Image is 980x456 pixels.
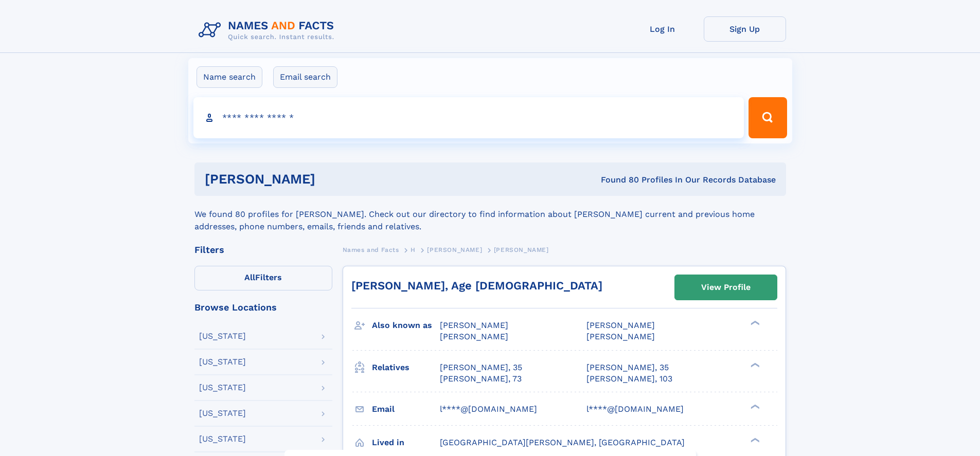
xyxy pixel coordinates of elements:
a: Sign Up [704,16,786,42]
span: [PERSON_NAME] [427,246,482,253]
label: Email search [273,66,337,88]
a: Names and Facts [343,243,399,256]
div: [US_STATE] [199,435,246,443]
span: [PERSON_NAME] [494,246,549,253]
div: ❯ [748,403,760,410]
span: [GEOGRAPHIC_DATA][PERSON_NAME], [GEOGRAPHIC_DATA] [440,437,685,447]
span: H [411,246,416,253]
div: View Profile [701,276,751,299]
div: Browse Locations [194,303,332,312]
div: ❯ [748,436,760,443]
a: [PERSON_NAME], 103 [586,373,672,385]
h3: Also known as [372,317,440,334]
a: [PERSON_NAME], 73 [440,373,522,385]
div: [US_STATE] [199,409,246,417]
div: ❯ [748,361,760,368]
a: [PERSON_NAME], 35 [586,362,669,373]
a: [PERSON_NAME] [427,243,482,256]
div: Filters [194,245,332,254]
h3: Email [372,400,440,418]
h3: Relatives [372,359,440,376]
h1: [PERSON_NAME] [205,173,458,186]
div: ❯ [748,320,760,326]
label: Name search [197,66,262,88]
input: search input [193,97,744,138]
span: [PERSON_NAME] [586,332,655,341]
div: We found 80 profiles for [PERSON_NAME]. Check out our directory to find information about [PERSON... [194,196,786,233]
span: [PERSON_NAME] [440,320,508,330]
span: All [244,272,255,282]
div: [US_STATE] [199,384,246,392]
label: Filters [194,266,332,290]
span: [PERSON_NAME] [586,320,655,330]
a: [PERSON_NAME], Age [DEMOGRAPHIC_DATA] [351,279,602,292]
a: [PERSON_NAME], 35 [440,362,522,373]
a: Log In [621,16,704,42]
span: [PERSON_NAME] [440,332,508,341]
h3: Lived in [372,434,440,451]
a: View Profile [675,275,777,300]
div: [US_STATE] [199,358,246,366]
div: Found 80 Profiles In Our Records Database [458,174,776,186]
img: Logo Names and Facts [194,16,343,44]
button: Search Button [749,97,787,138]
div: [US_STATE] [199,332,246,340]
a: H [411,243,416,256]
